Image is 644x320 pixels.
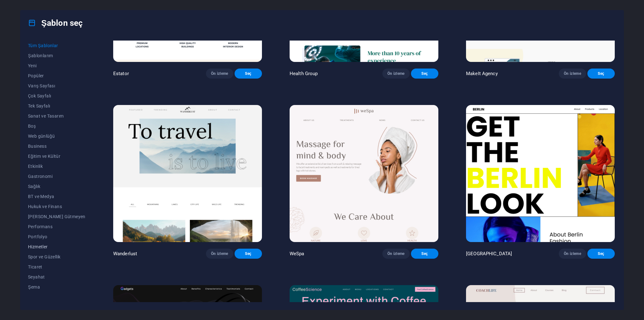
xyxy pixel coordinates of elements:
[28,224,86,229] span: Performans
[290,70,318,77] p: Health Group
[113,105,262,242] img: Wanderlust
[466,105,615,242] img: BERLIN
[206,69,233,79] button: Ön izleme
[28,154,86,159] span: Eğitim ve Kültür
[28,144,86,149] span: Business
[28,71,86,81] button: Popüler
[28,214,86,219] span: [PERSON_NAME] Gütmeyen
[28,254,86,259] span: Spor ve Güzellik
[28,201,86,212] button: Hukuk ve Finans
[28,134,86,139] span: Web günlüğü
[28,63,86,68] span: Yeni
[28,103,86,108] span: Tek Sayfalı
[240,71,257,76] span: Seç
[28,101,86,111] button: Tek Sayfalı
[28,151,86,161] button: Eğitim ve Kültür
[28,191,86,201] button: BT ve Medya
[28,242,86,252] button: Hizmetler
[240,251,257,256] span: Seç
[466,251,512,257] p: [GEOGRAPHIC_DATA]
[28,262,86,272] button: Ticaret
[28,18,83,28] h4: Şablon seç
[592,251,610,256] span: Seç
[592,71,610,76] span: Seç
[28,222,86,232] button: Performans
[382,249,410,259] button: Ön izleme
[559,249,586,259] button: Ön izleme
[382,69,410,79] button: Ön izleme
[28,131,86,141] button: Web günlüğü
[559,69,586,79] button: Ön izleme
[28,43,86,48] span: Tüm Şablonlar
[28,93,86,98] span: Çok Sayfalı
[290,105,438,242] img: WeSpa
[28,164,86,169] span: Etkinlik
[28,194,86,199] span: BT ve Medya
[28,184,86,189] span: Sağlık
[28,113,86,119] span: Sanat ve Tasarım
[28,83,86,88] span: Varış Sayfası
[235,69,262,79] button: Seç
[28,91,86,101] button: Çok Sayfalı
[28,174,86,179] span: Gastronomi
[28,121,86,131] button: Boş
[564,251,581,256] span: Ön izleme
[416,71,433,76] span: Seç
[113,70,129,77] p: Estator
[466,70,498,77] p: MakeIt Agency
[28,234,86,239] span: Portfolyo
[587,249,615,259] button: Seç
[28,53,86,58] span: Şablonlarım
[587,69,615,79] button: Seç
[28,73,86,78] span: Popüler
[28,252,86,262] button: Spor ve Güzellik
[28,51,86,61] button: Şablonlarım
[28,181,86,191] button: Sağlık
[28,141,86,151] button: Business
[211,251,228,256] span: Ön izleme
[28,161,86,171] button: Etkinlik
[28,61,86,71] button: Yeni
[28,212,86,222] button: [PERSON_NAME] Gütmeyen
[113,251,137,257] p: Wanderlust
[387,251,405,256] span: Ön izleme
[211,71,228,76] span: Ön izleme
[28,232,86,242] button: Portfolyo
[28,81,86,91] button: Varış Sayfası
[235,249,262,259] button: Seç
[28,111,86,121] button: Sanat ve Tasarım
[564,71,581,76] span: Ön izleme
[28,274,86,279] span: Seyahat
[411,69,438,79] button: Seç
[28,124,86,129] span: Boş
[28,244,86,249] span: Hizmetler
[416,251,433,256] span: Seç
[28,171,86,181] button: Gastronomi
[28,282,86,292] button: Şema
[387,71,405,76] span: Ön izleme
[28,41,86,51] button: Tüm Şablonlar
[28,272,86,282] button: Seyahat
[28,264,86,269] span: Ticaret
[28,284,86,290] span: Şema
[206,249,233,259] button: Ön izleme
[28,204,86,209] span: Hukuk ve Finans
[411,249,438,259] button: Seç
[290,251,304,257] p: WeSpa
